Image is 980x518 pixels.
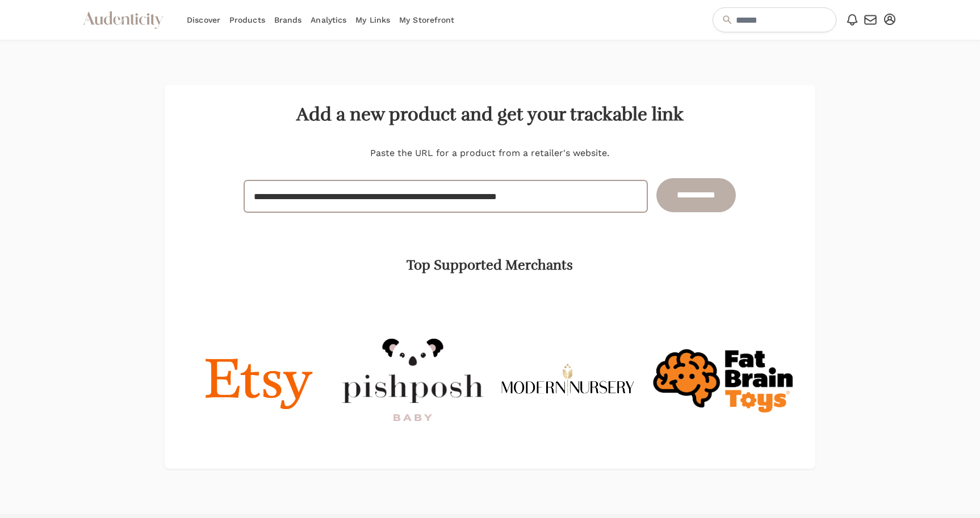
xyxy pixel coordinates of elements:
[651,310,792,450] img: fatbraintoys-9fa125cdc9d2aba70210ce594d9366f7ce9128affc4215f348607ea0ea6bc907.png
[187,103,792,126] h1: Add a new product and get your trackable link
[497,310,638,450] img: modernnursery-61c470432bc1cd3ffc4ff253d74d56d43e5f2b30335c8691f47176a5c51c0771.png
[187,258,792,273] h2: Top Supported Merchants
[187,146,792,160] p: Paste the URL for a product from a retailer's website.
[187,310,328,450] img: etsy-5c9a1458aa40317de2260bbbcc1ef2fe464e4505bee2905a2b954af07388a28f.png
[342,310,483,450] img: pishposhbaby-9bd6a78137fca53c9a023de955b139d4190dce130fb7dfb42cce33a442e46e38.png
